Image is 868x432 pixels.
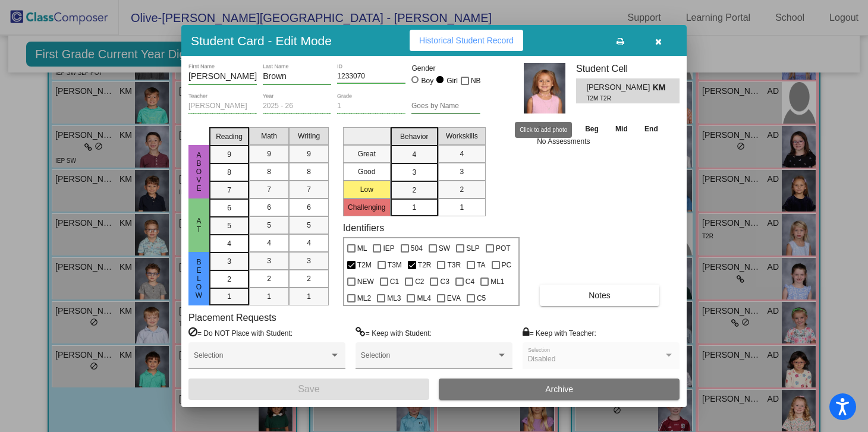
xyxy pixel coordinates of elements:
[357,275,374,289] span: NEW
[307,273,311,284] span: 2
[418,258,432,272] span: T2R
[227,220,231,231] span: 5
[307,184,311,195] span: 7
[412,202,416,213] span: 1
[540,285,659,306] button: Notes
[390,275,399,289] span: C1
[460,166,464,177] span: 3
[267,220,271,231] span: 5
[447,291,461,305] span: EVA
[440,275,449,289] span: C3
[412,185,416,195] span: 2
[188,327,293,339] label: = Do NOT Place with Student:
[589,291,611,300] span: Notes
[357,291,371,305] span: ML2
[227,167,231,178] span: 8
[446,75,458,86] div: Girl
[415,275,424,289] span: C2
[636,122,667,135] th: End
[356,327,432,339] label: = Keep with Student:
[653,81,669,94] span: KM
[545,384,573,394] span: Archive
[227,256,231,267] span: 3
[466,241,480,256] span: SLP
[227,238,231,249] span: 4
[307,149,311,159] span: 9
[263,102,331,111] input: year
[460,149,464,159] span: 4
[439,379,680,400] button: Archive
[227,291,231,302] span: 1
[471,74,481,88] span: NB
[307,202,311,213] span: 6
[227,185,231,195] span: 7
[387,291,401,305] span: ML3
[307,256,311,266] span: 3
[534,135,666,147] td: No Assessments
[412,149,416,160] span: 4
[411,63,480,74] mat-label: Gender
[439,241,450,256] span: SW
[194,151,205,193] span: ABove
[337,102,405,111] input: grade
[607,122,636,135] th: Mid
[421,75,434,86] div: Boy
[188,379,429,400] button: Save
[267,256,271,266] span: 3
[307,291,311,302] span: 1
[357,241,367,256] span: ML
[411,241,423,256] span: 504
[357,258,372,272] span: T2M
[528,355,556,363] span: Disabled
[194,217,205,234] span: At
[227,203,231,213] span: 6
[307,166,311,177] span: 8
[188,312,276,323] label: Placement Requests
[267,273,271,284] span: 2
[298,131,320,141] span: Writing
[188,102,257,111] input: teacher
[267,291,271,302] span: 1
[191,33,332,48] h3: Student Card - Edit Mode
[194,258,205,299] span: Below
[586,94,644,103] span: T2M T2R
[400,131,428,142] span: Behavior
[586,81,652,94] span: [PERSON_NAME]
[419,36,514,45] span: Historical Student Record
[267,149,271,159] span: 9
[227,149,231,160] span: 9
[267,238,271,248] span: 4
[267,166,271,177] span: 8
[267,184,271,195] span: 7
[460,184,464,195] span: 2
[227,274,231,285] span: 2
[466,275,474,289] span: C4
[261,131,277,141] span: Math
[412,167,416,178] span: 3
[216,131,243,142] span: Reading
[534,122,577,135] th: Asses
[343,222,384,234] label: Identifiers
[298,384,319,394] span: Save
[307,238,311,248] span: 4
[417,291,430,305] span: ML4
[477,291,486,305] span: C5
[307,220,311,231] span: 5
[502,258,512,272] span: PC
[446,131,478,141] span: Workskills
[460,202,464,213] span: 1
[490,275,504,289] span: ML1
[523,327,596,339] label: = Keep with Teacher:
[576,63,680,74] h3: Student Cell
[577,122,608,135] th: Beg
[410,30,523,51] button: Historical Student Record
[388,258,402,272] span: T3M
[337,72,405,81] input: Enter ID
[411,102,480,111] input: goes by name
[496,241,511,256] span: POT
[477,258,485,272] span: TA
[447,258,461,272] span: T3R
[383,241,394,256] span: IEP
[267,202,271,213] span: 6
